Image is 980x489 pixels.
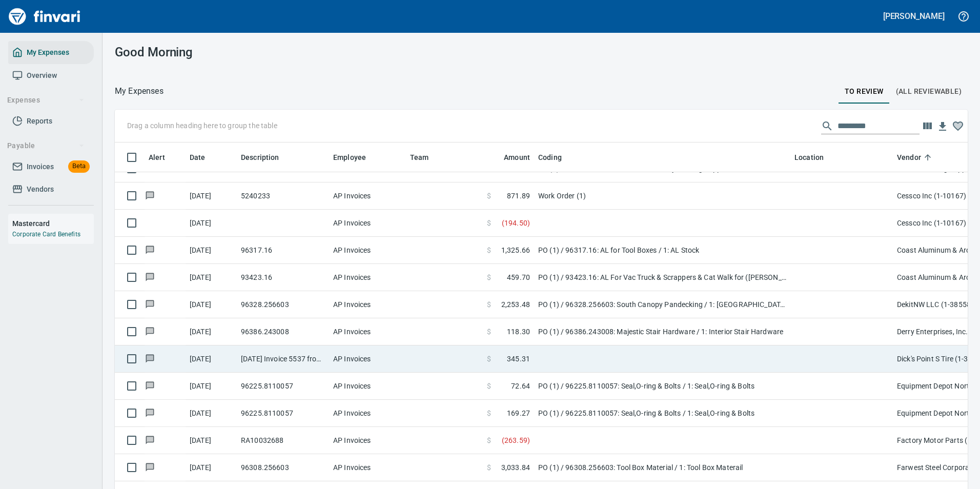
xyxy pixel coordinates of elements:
td: 5240233 [237,182,329,210]
td: AP Invoices [329,400,406,427]
td: [DATE] [186,210,237,237]
td: 96328.256603 [237,291,329,318]
span: Overview [27,69,57,82]
span: Coding [538,151,562,164]
span: ( 194.50 ) [502,218,530,228]
a: Reports [8,110,94,133]
span: 72.64 [511,381,530,391]
span: Beta [68,160,90,172]
td: AP Invoices [329,345,406,373]
span: Date [190,151,219,164]
td: 96317.16 [237,237,329,264]
p: My Expenses [115,85,164,97]
td: [DATE] [186,373,237,400]
span: 2,253.48 [501,299,530,310]
span: Has messages [145,382,155,389]
span: Coding [538,151,575,164]
h3: Good Morning [115,45,383,59]
span: My Expenses [27,46,69,59]
span: Employee [333,151,379,164]
td: [DATE] [186,318,237,345]
span: To Review [845,85,884,98]
td: 96225.8110057 [237,400,329,427]
td: PO (1) / 96328.256603: South Canopy Pandecking / 1: [GEOGRAPHIC_DATA] Pandecking [534,291,790,318]
button: Expenses [3,91,89,110]
td: AP Invoices [329,210,406,237]
span: Has messages [145,301,155,308]
span: Location [794,151,837,164]
span: 169.27 [507,408,530,418]
a: Corporate Card Benefits [12,231,80,238]
td: [DATE] Invoice 5537 from [GEOGRAPHIC_DATA] (1-38544) [237,345,329,373]
span: $ [487,218,491,228]
button: Choose columns to display [920,118,935,134]
td: AP Invoices [329,454,406,481]
td: PO (1) / 96386.243008: Majestic Stair Hardware / 1: Interior Stair Hardware [534,318,790,345]
td: 93423.16 [237,264,329,291]
td: [DATE] [186,345,237,373]
span: Invoices [27,160,54,173]
span: Has messages [145,192,155,199]
span: Has messages [145,464,155,471]
h5: [PERSON_NAME] [883,11,945,22]
span: $ [487,272,491,282]
span: Vendors [27,183,54,196]
span: Has messages [145,247,155,253]
td: Work Order (1) [534,182,790,210]
span: 1,325.66 [501,245,530,255]
button: [PERSON_NAME] [881,8,947,24]
td: AP Invoices [329,373,406,400]
span: Payable [7,139,85,152]
span: (All Reviewable) [896,85,962,98]
span: 3,033.84 [501,462,530,473]
td: 96386.243008 [237,318,329,345]
span: Vendor [897,151,921,164]
td: [DATE] [186,264,237,291]
span: Description [241,151,293,164]
h6: Mastercard [12,218,94,229]
span: Has messages [145,437,155,443]
span: Amount [504,151,530,164]
a: InvoicesBeta [8,155,94,178]
span: Team [410,151,429,164]
span: Team [410,151,442,164]
a: Vendors [8,178,94,201]
button: Download Table [935,119,950,134]
span: $ [487,191,491,201]
img: Finvari [6,4,83,29]
td: [DATE] [186,237,237,264]
span: $ [487,435,491,445]
td: AP Invoices [329,318,406,345]
td: AP Invoices [329,264,406,291]
td: PO (1) / 96308.256603: Tool Box Material / 1: Tool Box Materail [534,454,790,481]
span: Vendor [897,151,934,164]
td: AP Invoices [329,237,406,264]
td: [DATE] [186,182,237,210]
span: Description [241,151,279,164]
button: Payable [3,136,89,155]
button: Column choices favorited. Click to reset to default [950,118,966,134]
span: $ [487,299,491,310]
span: Reports [27,115,52,128]
span: $ [487,354,491,364]
span: Expenses [7,94,85,107]
td: 96308.256603 [237,454,329,481]
span: $ [487,408,491,418]
span: Has messages [145,410,155,416]
span: ( 263.59 ) [502,435,530,445]
td: PO (1) / 96225.8110057: Seal,O-ring & Bolts / 1: Seal,O-ring & Bolts [534,373,790,400]
td: [DATE] [186,427,237,454]
p: Drag a column heading here to group the table [127,120,277,131]
td: AP Invoices [329,182,406,210]
span: Alert [149,151,165,164]
td: AP Invoices [329,291,406,318]
span: Amount [491,151,530,164]
td: 96225.8110057 [237,373,329,400]
span: Has messages [145,328,155,335]
span: Location [794,151,824,164]
td: [DATE] [186,454,237,481]
td: [DATE] [186,400,237,427]
td: RA10032688 [237,427,329,454]
span: 345.31 [507,354,530,364]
